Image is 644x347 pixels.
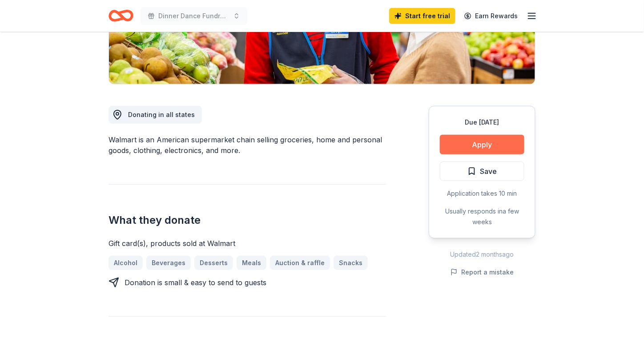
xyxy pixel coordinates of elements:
[146,256,191,270] a: Beverages
[440,161,524,181] button: Save
[480,165,497,177] span: Save
[125,277,266,288] div: Donation is small & easy to send to guests
[440,188,524,199] div: Application takes 10 min
[109,5,133,26] a: Home
[389,8,455,24] a: Start free trial
[128,111,195,118] span: Donating in all states
[270,256,330,270] a: Auction & raffle
[141,7,247,25] button: Dinner Dance Fundraiser
[440,135,524,154] button: Apply
[451,267,514,278] button: Report a mistake
[459,8,523,24] a: Earn Rewards
[109,238,386,249] div: Gift card(s), products sold at Walmart
[237,256,266,270] a: Meals
[440,206,524,227] div: Usually responds in a few weeks
[109,256,143,270] a: Alcohol
[158,11,229,21] span: Dinner Dance Fundraiser
[109,213,386,227] h2: What they donate
[334,256,368,270] a: Snacks
[194,256,233,270] a: Desserts
[109,134,386,156] div: Walmart is an American supermarket chain selling groceries, home and personal goods, clothing, el...
[440,117,524,128] div: Due [DATE]
[429,249,535,260] div: Updated 2 months ago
